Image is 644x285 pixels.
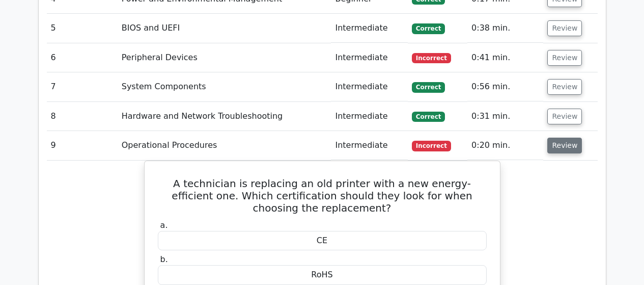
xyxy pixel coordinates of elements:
button: Review [547,20,582,36]
td: 0:56 min. [467,72,543,101]
td: 0:20 min. [467,131,543,160]
td: System Components [118,72,331,101]
td: Peripheral Devices [118,43,331,72]
td: 7 [47,72,118,101]
td: 6 [47,43,118,72]
button: Review [547,138,582,153]
td: 0:38 min. [467,14,543,43]
td: BIOS and UEFI [118,14,331,43]
button: Review [547,50,582,66]
td: 5 [47,14,118,43]
td: 8 [47,102,118,131]
td: Operational Procedures [118,131,331,160]
span: Correct [412,112,445,122]
td: Intermediate [331,102,408,131]
span: a. [160,220,168,230]
td: 0:41 min. [467,43,543,72]
td: Intermediate [331,72,408,101]
td: 9 [47,131,118,160]
span: Correct [412,23,445,34]
span: Incorrect [412,53,451,63]
span: b. [160,254,168,264]
td: Intermediate [331,131,408,160]
td: Intermediate [331,14,408,43]
td: Intermediate [331,43,408,72]
div: CE [158,231,487,251]
td: 0:31 min. [467,102,543,131]
button: Review [547,109,582,124]
button: Review [547,79,582,95]
span: Incorrect [412,141,451,151]
span: Correct [412,82,445,92]
div: RoHS [158,265,487,285]
td: Hardware and Network Troubleshooting [118,102,331,131]
h5: A technician is replacing an old printer with a new energy-efficient one. Which certification sho... [157,177,488,214]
